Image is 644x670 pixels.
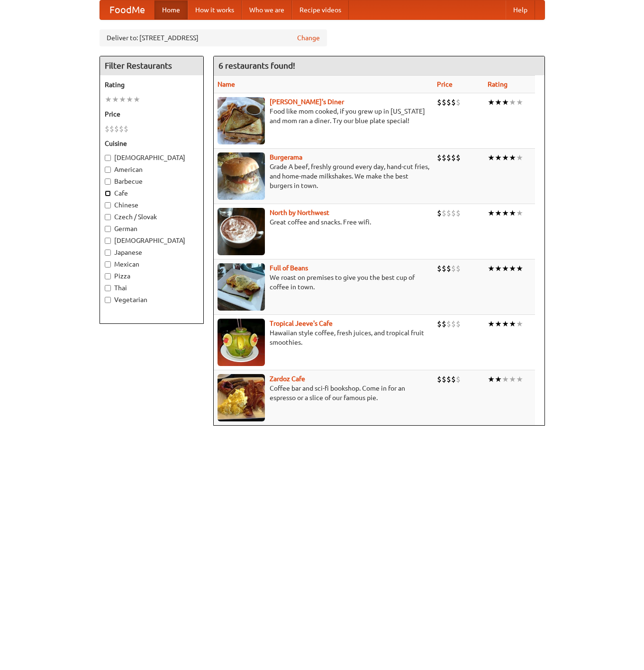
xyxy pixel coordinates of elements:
[105,212,199,222] label: Czech / Slovak
[446,208,451,218] li: $
[119,124,124,134] li: $
[109,124,114,134] li: $
[446,152,451,163] li: $
[105,153,199,162] label: [DEMOGRAPHIC_DATA]
[437,263,442,274] li: $
[502,374,509,384] li: ★
[442,263,446,274] li: $
[105,297,111,303] input: Vegetarian
[488,208,495,218] li: ★
[488,80,508,88] a: Rating
[442,97,446,107] li: $
[451,208,456,218] li: $
[105,226,111,232] input: German
[105,250,111,256] input: Japanese
[488,374,495,384] li: ★
[495,152,502,163] li: ★
[516,319,523,329] li: ★
[456,263,461,274] li: $
[446,263,451,274] li: $
[442,208,446,218] li: $
[502,97,509,107] li: ★
[502,152,509,163] li: ★
[218,162,429,190] p: Grade A beef, freshly ground every day, hand-cut fries, and home-made milkshakes. We make the bes...
[516,263,523,274] li: ★
[297,33,320,43] a: Change
[495,97,502,107] li: ★
[218,328,429,347] p: Hawaiian style coffee, fresh juices, and tropical fruit smoothies.
[105,271,199,281] label: Pizza
[105,261,111,268] input: Mexican
[105,190,111,197] input: Cafe
[126,94,133,105] li: ★
[292,0,349,19] a: Recipe videos
[509,97,516,107] li: ★
[270,209,329,216] b: North by Northwest
[105,109,199,119] h5: Price
[105,167,111,173] input: American
[218,217,429,227] p: Great coffee and snacks. Free wifi.
[105,177,199,186] label: Barbecue
[488,319,495,329] li: ★
[218,208,265,255] img: north.jpg
[506,0,535,19] a: Help
[437,80,453,88] a: Price
[242,0,292,19] a: Who we are
[437,152,442,163] li: $
[442,152,446,163] li: $
[456,208,461,218] li: $
[105,214,111,220] input: Czech / Slovak
[516,374,523,384] li: ★
[516,97,523,107] li: ★
[105,283,199,293] label: Thai
[105,273,111,279] input: Pizza
[218,374,265,421] img: zardoz.jpg
[446,374,451,384] li: $
[270,264,308,272] b: Full of Beans
[112,94,119,105] li: ★
[270,375,305,383] a: Zardoz Cafe
[105,124,109,134] li: $
[442,374,446,384] li: $
[456,319,461,329] li: $
[105,259,199,269] label: Mexican
[105,238,111,244] input: [DEMOGRAPHIC_DATA]
[495,319,502,329] li: ★
[105,295,199,304] label: Vegetarian
[188,0,242,19] a: How it works
[105,80,199,89] h5: Rating
[154,0,188,19] a: Home
[218,152,265,200] img: burgerama.jpg
[124,124,128,134] li: $
[100,0,154,19] a: FoodMe
[495,263,502,274] li: ★
[270,320,333,327] b: Tropical Jeeve's Cafe
[218,61,295,70] ng-pluralize: 6 restaurants found!
[218,263,265,311] img: beans.jpg
[502,263,509,274] li: ★
[105,94,112,105] li: ★
[105,236,199,245] label: [DEMOGRAPHIC_DATA]
[105,165,199,174] label: American
[451,97,456,107] li: $
[218,80,235,88] a: Name
[133,94,140,105] li: ★
[437,208,442,218] li: $
[218,319,265,366] img: jeeves.jpg
[105,248,199,257] label: Japanese
[437,374,442,384] li: $
[100,56,203,75] h4: Filter Restaurants
[270,98,344,106] a: [PERSON_NAME]'s Diner
[105,224,199,233] label: German
[218,97,265,144] img: sallys.jpg
[502,208,509,218] li: ★
[495,208,502,218] li: ★
[270,153,302,161] a: Burgerama
[105,155,111,161] input: [DEMOGRAPHIC_DATA]
[218,384,429,402] p: Coffee bar and sci-fi bookshop. Come in for an espresso or a slice of our famous pie.
[509,152,516,163] li: ★
[114,124,119,134] li: $
[516,152,523,163] li: ★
